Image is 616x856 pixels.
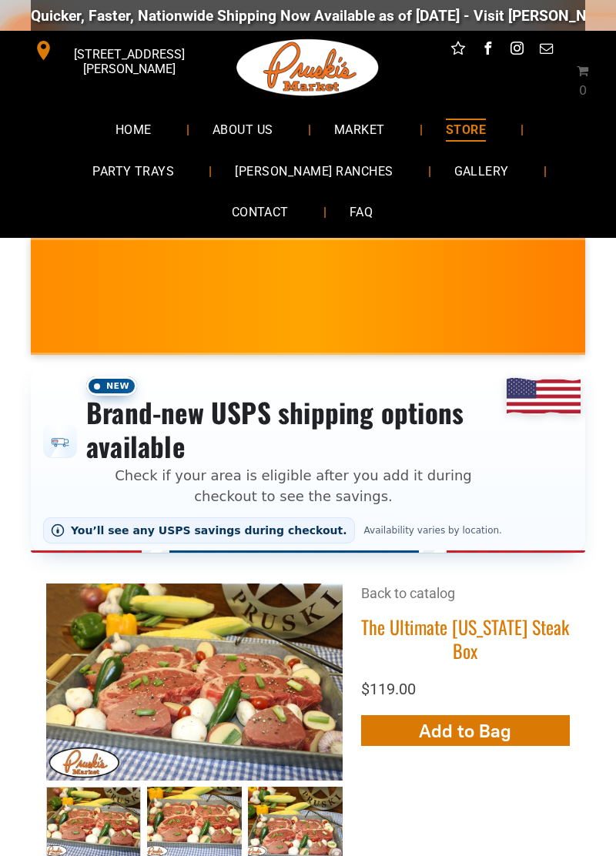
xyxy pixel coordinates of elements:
[361,680,416,698] span: $119.00
[361,715,570,746] button: Add to Bag
[209,192,312,232] a: CONTACT
[361,525,505,536] span: Availability varies by location.
[311,109,408,150] a: MARKET
[419,720,511,742] span: Add to Bag
[46,583,343,781] img: The Ultimate Texas Steak Box
[234,31,382,105] img: Pruski-s+Market+HQ+Logo2-1920w.png
[86,396,500,463] h3: Brand-new USPS shipping options available
[326,192,396,232] a: FAQ
[579,83,587,98] span: 0
[69,151,197,192] a: PARTY TRAYS
[23,38,205,62] a: [STREET_ADDRESS][PERSON_NAME]
[86,376,137,396] span: New
[56,39,203,84] span: [STREET_ADDRESS][PERSON_NAME]
[248,787,343,856] a: The Ultimate Steak Box 003 2
[449,38,469,62] a: Social network
[431,151,532,192] a: GALLERY
[92,109,175,150] a: HOME
[537,38,557,62] a: email
[361,615,570,663] h1: The Ultimate [US_STATE] Steak Box
[361,583,570,615] div: Breadcrumbs
[507,38,527,62] a: instagram
[31,367,585,553] div: Shipping options announcement
[423,109,509,150] a: STORE
[361,585,455,601] a: Back to catalog
[46,787,141,856] a: The Ultimate Texas Steak Box 0
[147,787,242,856] a: The Ultimate Steak Box 002 1
[478,38,498,62] a: facebook
[86,465,500,507] p: Check if your area is eligible after you add it during checkout to see the savings.
[212,151,416,192] a: [PERSON_NAME] RANCHES
[71,524,347,537] span: You’ll see any USPS savings during checkout.
[189,109,296,150] a: ABOUT US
